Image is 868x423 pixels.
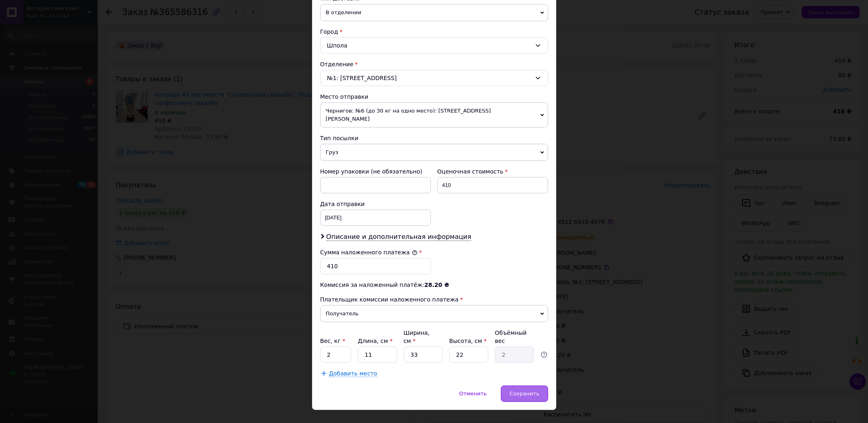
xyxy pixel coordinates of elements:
[424,282,449,288] span: 28.20 ₴
[320,305,548,322] span: Получатель
[495,329,534,345] div: Объёмный вес
[320,4,548,21] span: В отделении
[320,70,548,86] div: №1: [STREET_ADDRESS]
[320,200,431,208] div: Дата отправки
[404,330,430,344] label: Ширина, см
[320,144,548,161] span: Груз
[320,296,459,303] span: Плательщик комиссии наложенного платежа
[509,390,539,397] span: Сохранить
[320,249,418,256] label: Сумма наложенного платежа
[437,167,548,176] div: Оценочная стоимость
[320,167,431,176] div: Номер упаковки (не обязательно)
[358,338,392,344] label: Длина, см
[449,338,487,344] label: Высота, см
[320,281,548,289] div: Комиссия за наложенный платёж:
[320,135,359,141] span: Тип посылки
[320,37,548,54] div: Шпола
[459,390,487,397] span: Отменить
[320,93,369,100] span: Место отправки
[329,370,378,377] span: Добавить место
[326,233,472,241] span: Описание и дополнительная информация
[320,28,548,36] div: Город
[320,102,548,128] span: Чернигов: №6 (до 30 кг на одно место): [STREET_ADDRESS][PERSON_NAME]
[320,338,345,344] label: Вес, кг
[320,60,548,68] div: Отделение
